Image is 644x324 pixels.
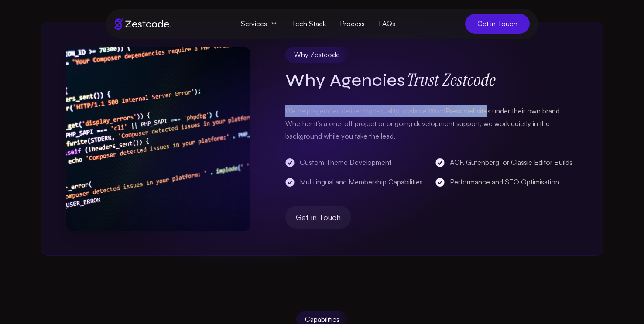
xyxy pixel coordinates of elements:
[435,176,578,188] li: Performance and SEO Optimisation
[333,16,372,32] a: Process
[435,156,578,169] li: ACF, Gutenberg, or Classic Editor Builds
[405,68,494,91] strong: Trust Zestcode
[372,16,402,32] a: FAQs
[285,206,351,229] a: Get in Touch
[296,211,341,223] span: Get in Touch
[66,47,250,231] img: icon
[114,18,171,30] img: Brand logo of zestcode digital
[285,105,578,142] p: We help agencies deliver high-quality, scalable WordPress websites under their own brand. Whether...
[285,69,578,90] h3: Why Agencies
[465,14,530,34] a: Get in Touch
[284,16,333,32] a: Tech Stack
[285,47,349,63] div: Why Zestcode
[234,16,284,32] span: Services
[285,156,428,169] li: Custom Theme Development
[285,176,428,188] li: Multilingual and Membership Capabilities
